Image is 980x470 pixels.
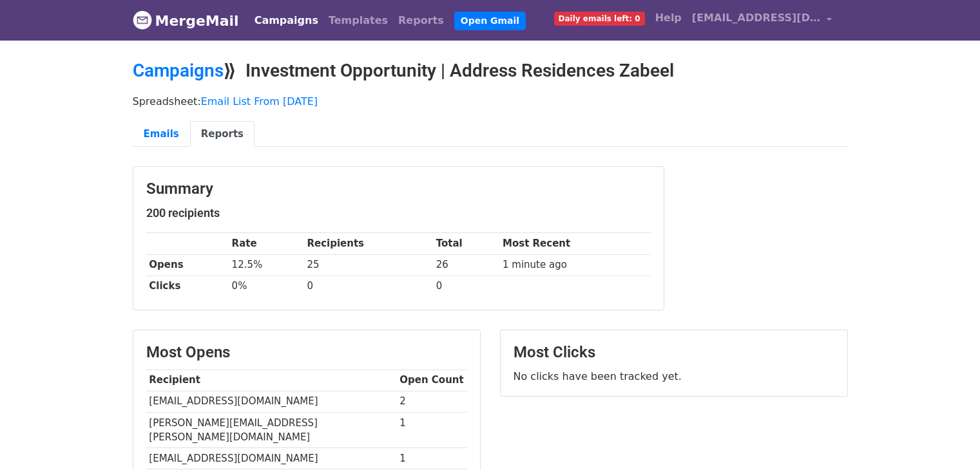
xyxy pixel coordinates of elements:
[229,254,304,276] td: 12.5%
[146,370,397,391] th: Recipient
[397,448,467,469] td: 1
[549,5,650,31] a: Daily emails left: 0
[397,412,467,448] td: 1
[323,8,393,33] a: Templates
[692,10,821,26] span: [EMAIL_ADDRESS][DOMAIN_NAME]
[146,391,397,412] td: [EMAIL_ADDRESS][DOMAIN_NAME]
[229,233,304,254] th: Rate
[133,95,848,108] p: Spreadsheet:
[454,12,526,30] a: Open Gmail
[499,254,650,276] td: 1 minute ago
[146,343,467,362] h3: Most Opens
[146,180,651,198] h3: Summary
[133,10,152,30] img: MergeMail logo
[304,276,433,297] td: 0
[133,121,190,147] a: Emails
[229,276,304,297] td: 0%
[201,95,318,108] a: Email List From [DATE]
[133,60,224,81] a: Campaigns
[146,254,229,276] th: Opens
[554,12,645,26] span: Daily emails left: 0
[146,448,397,469] td: [EMAIL_ADDRESS][DOMAIN_NAME]
[397,391,467,412] td: 2
[133,7,239,34] a: MergeMail
[146,276,229,297] th: Clicks
[499,233,650,254] th: Most Recent
[146,206,651,220] h5: 200 recipients
[433,276,499,297] td: 0
[433,254,499,276] td: 26
[514,370,834,383] p: No clicks have been tracked yet.
[304,233,433,254] th: Recipients
[514,343,834,362] h3: Most Clicks
[433,233,499,254] th: Total
[146,412,397,448] td: [PERSON_NAME][EMAIL_ADDRESS][PERSON_NAME][DOMAIN_NAME]
[393,8,449,33] a: Reports
[687,5,838,35] a: [EMAIL_ADDRESS][DOMAIN_NAME]
[133,60,848,82] h2: ⟫ Investment Opportunity | Address Residences Zabeel
[190,121,255,147] a: Reports
[650,5,687,31] a: Help
[397,370,467,391] th: Open Count
[304,254,433,276] td: 25
[249,8,323,33] a: Campaigns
